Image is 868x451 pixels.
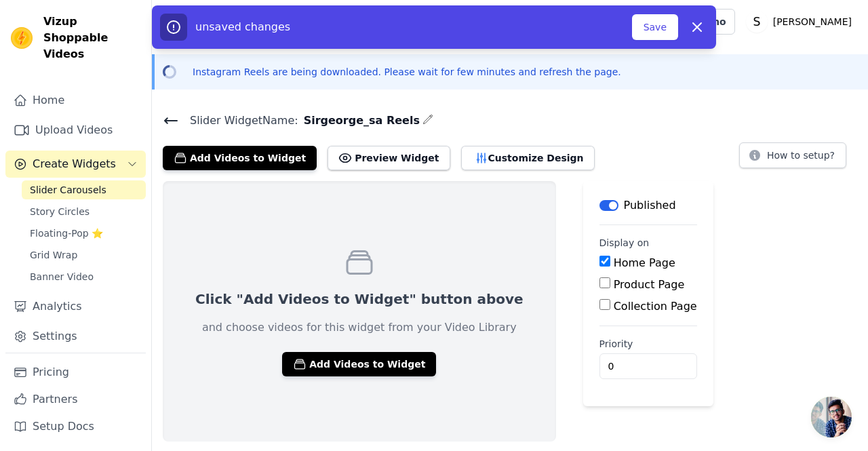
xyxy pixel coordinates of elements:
span: Story Circles [30,205,90,218]
button: How to setup? [739,142,846,168]
span: Sirgeorge_sa Reels [298,113,420,129]
a: Settings [5,323,146,350]
span: Slider Carousels [30,183,106,197]
a: Analytics [5,293,146,320]
label: Product Page [614,278,685,291]
span: unsaved changes [195,20,290,33]
a: Partners [5,386,146,413]
a: Slider Carousels [22,180,146,199]
button: Customize Design [461,146,595,170]
label: Priority [599,337,697,351]
label: Home Page [614,256,675,269]
label: Collection Page [614,300,697,313]
button: Add Videos to Widget [163,146,317,170]
span: Create Widgets [33,156,116,172]
p: and choose videos for this widget from your Video Library [202,319,517,336]
a: Grid Wrap [22,246,146,264]
a: Banner Video [22,267,146,286]
button: Preview Widget [328,146,450,170]
a: Setup Docs [5,413,146,440]
button: Save [632,14,678,40]
button: Add Videos to Widget [282,352,436,376]
a: How to setup? [739,152,846,165]
span: Floating-Pop ⭐ [30,227,103,240]
a: Upload Videos [5,117,146,144]
div: Edit Name [422,111,433,130]
button: Create Widgets [5,151,146,178]
p: Click "Add Videos to Widget" button above [195,290,524,309]
legend: Display on [599,236,650,250]
p: Instagram Reels are being downloaded. Please wait for few minutes and refresh the page. [193,65,621,79]
a: Home [5,87,146,114]
a: Story Circles [22,202,146,221]
a: Pricing [5,359,146,386]
a: Floating-Pop ⭐ [22,224,146,243]
a: Open chat [811,397,852,437]
p: Published [624,197,676,214]
span: Grid Wrap [30,248,77,262]
span: Slider Widget Name: [179,113,298,129]
span: Banner Video [30,270,94,283]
